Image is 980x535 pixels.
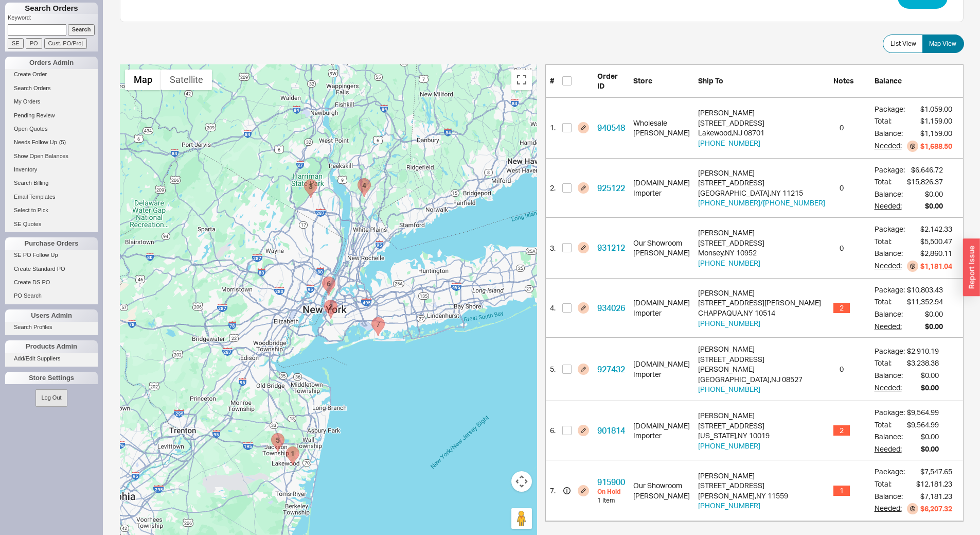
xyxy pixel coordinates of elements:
[920,261,952,271] div: $1,181.04
[14,112,55,118] span: Pending Review
[698,168,825,178] div: [PERSON_NAME]
[5,264,98,274] a: Create Standard PO
[26,38,42,49] input: PO
[597,243,625,253] a: 931212
[920,467,952,477] div: $7,547.65
[875,407,905,418] div: Package:
[597,123,625,133] a: 940548
[5,277,98,288] a: Create DS PO
[875,420,905,430] div: Total:
[875,321,905,332] div: Needed:
[920,128,952,139] div: $1,159.00
[833,486,850,496] span: 1
[833,243,850,253] span: 0
[633,298,690,308] div: [DOMAIN_NAME]
[698,138,760,148] button: [PHONE_NUMBER]
[68,24,95,35] input: Search
[546,401,558,460] div: 6 .
[5,250,98,261] a: SE PO Follow Up
[925,321,943,332] div: $0.00
[875,432,905,442] div: Balance:
[5,137,98,148] a: Needs Follow Up(5)
[597,488,620,495] span: On Hold
[929,40,956,48] span: Map View
[875,248,905,258] div: Balance:
[907,346,939,356] div: $2,910.19
[8,38,24,49] input: SE
[358,178,371,197] div: 934026 - 617 Douglas Road
[633,188,690,198] div: Importer
[921,383,939,393] div: $0.00
[875,224,905,234] div: Package:
[698,410,770,421] div: [PERSON_NAME]
[593,65,629,98] div: Order ID
[698,318,760,329] button: [PHONE_NUMBER]
[304,179,317,198] div: 931212 - 22 Dike Drive
[920,141,952,151] div: $1,688.50
[875,116,905,126] div: Total:
[546,98,558,159] div: 1 .
[5,110,98,121] a: Pending Review
[161,70,212,90] button: Show satellite imagery
[546,65,558,98] div: #
[633,421,690,431] div: [DOMAIN_NAME]
[633,118,690,128] div: Wholesale
[920,504,952,514] div: $6,207.32
[597,488,625,505] div: 1 Item
[875,189,905,199] div: Balance:
[698,168,825,208] div: [STREET_ADDRESS] [GEOGRAPHIC_DATA] , NY 11215
[5,124,98,134] a: Open Quotes
[907,285,943,295] div: $10,803.43
[35,389,67,406] button: Log Out
[5,309,98,322] div: Users Admin
[597,303,625,313] a: 934026
[5,57,98,69] div: Orders Admin
[5,372,98,384] div: Store Settings
[920,224,952,234] div: $2,142.33
[511,471,532,492] button: Map camera controls
[633,430,690,441] div: Importer
[875,346,905,356] div: Package:
[875,104,905,114] div: Package:
[322,277,335,296] div: 901814 - 25 Columbus Circle
[907,297,943,307] div: $11,352.94
[5,237,98,250] div: Purchase Orders
[597,183,625,193] a: 925122
[925,309,943,319] div: $0.00
[907,420,939,430] div: $9,564.99
[324,300,337,319] div: 925122 - 841 President Street
[921,370,939,381] div: $0.00
[833,123,850,133] span: 0
[920,491,952,502] div: $7,181.23
[698,344,825,394] div: [STREET_ADDRESS] [PERSON_NAME][GEOGRAPHIC_DATA] , NJ 08527
[698,288,821,298] div: [PERSON_NAME]
[5,96,98,107] a: My Orders
[875,165,905,175] div: Package:
[921,432,939,442] div: $0.00
[698,410,770,451] div: [STREET_ADDRESS] [US_STATE] , NY 10019
[14,139,57,145] span: Needs Follow Up
[875,141,905,152] div: Needed:
[633,359,690,369] div: [DOMAIN_NAME]
[875,297,905,307] div: Total:
[633,369,690,379] div: Importer
[698,471,788,481] div: [PERSON_NAME]
[633,491,690,501] div: [PERSON_NAME]
[698,258,760,268] button: [PHONE_NUMBER]
[833,425,850,436] span: 2
[5,178,98,188] a: Search Billing
[5,353,98,364] a: Add/Edit Suppliers
[597,477,625,487] a: 915900
[698,441,760,451] button: [PHONE_NUMBER]
[698,471,788,511] div: [STREET_ADDRESS] [PERSON_NAME] , NY 11559
[5,3,98,14] h1: Search Orders
[633,480,690,491] div: Our Showroom
[597,425,625,436] a: 901814
[875,177,905,187] div: Total:
[875,479,905,489] div: Total:
[698,108,764,148] div: [STREET_ADDRESS] Lakewood , NJ 08701
[125,70,161,90] button: Show street map
[5,205,98,216] a: Select to Pick
[875,236,905,247] div: Total:
[875,201,905,211] div: Needed:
